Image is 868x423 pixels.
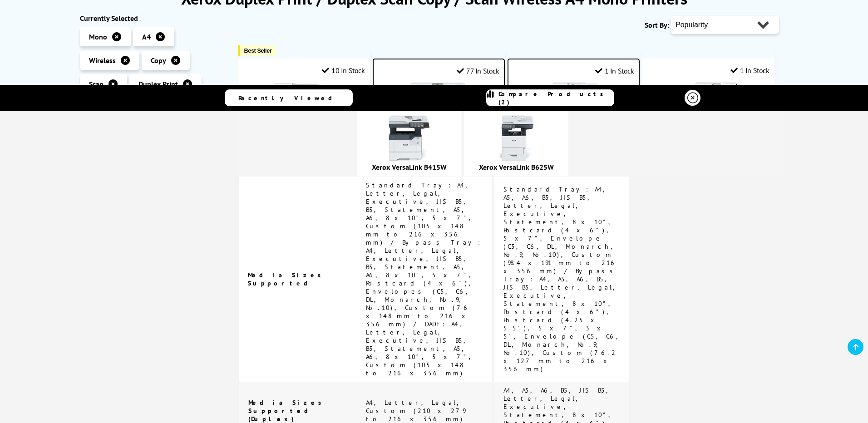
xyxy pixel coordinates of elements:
[366,398,465,423] span: A4, Letter, Legal, Custom (210 x 279 to 216 x 356 mm)
[238,94,341,102] span: Recently Viewed
[730,66,769,75] div: 1 In Stock
[80,14,229,23] div: Currently Selected
[138,79,178,89] span: Duplex Print
[457,66,499,75] div: 77 In Stock
[248,271,326,287] span: Media Sizes Supported
[645,20,669,30] span: Sort By:
[248,398,326,423] span: Media Sizes Supported (Duplex)
[151,56,166,65] span: Copy
[493,115,539,161] img: Xerox-B625-Front-Small.jpg
[89,79,104,89] span: Scan
[539,82,607,150] img: Xerox VersaLink B625W
[270,82,338,150] img: Xerox B315
[142,32,151,41] span: A4
[479,162,554,172] a: Xerox VersaLink B625W
[498,90,614,106] span: Compare Products (2)
[503,185,620,373] span: Standard Tray: A4, A5, A6, B5, JIS B5, Letter, Legal, Executive, Statement, 8 x 10", Postcard (4 ...
[322,66,365,75] div: 10 In Stock
[366,181,480,377] span: Standard Tray: A4, Letter, Legal, Executive, JIS B5, B5, Statement, A5, A6, 8 x 10”, 5 x 7”, Cust...
[225,89,353,106] a: Recently Viewed
[372,162,447,172] a: Xerox VersaLink B415W
[404,82,473,150] img: Xerox VersaLink B415W
[595,66,634,75] div: 1 In Stock
[89,32,107,41] span: Mono
[238,45,276,56] button: Best Seller
[244,47,272,54] span: Best Seller
[486,89,614,106] a: Compare Products (2)
[89,56,116,65] span: Wireless
[386,115,432,161] img: Xerox-VersaLink-B415-Front-Small.jpg
[674,82,742,150] img: Xerox VersaLink B605S Wireless Bundle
